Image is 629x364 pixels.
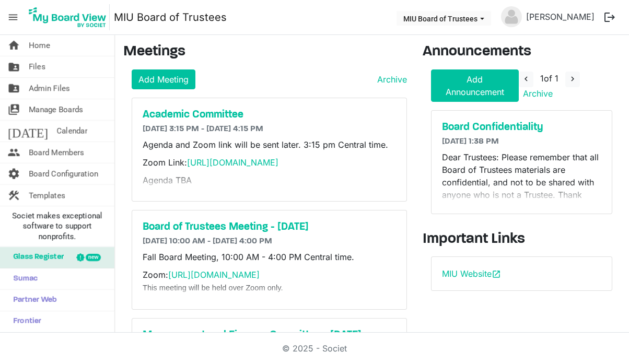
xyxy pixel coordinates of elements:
span: Manage Boards [29,99,83,120]
a: My Board View Logo [26,4,114,30]
span: Home [29,35,50,56]
span: Agenda TBA [143,175,192,185]
span: of 1 [540,73,558,84]
button: logout [599,6,621,28]
a: Archive [373,73,407,86]
h3: Meetings [123,43,407,61]
span: navigate_next [568,74,577,84]
h3: Announcements [423,43,621,61]
p: Agenda and Zoom link will be sent later. 3:15 pm Central time. [143,138,396,151]
img: My Board View Logo [26,4,110,30]
a: Archive [519,88,553,99]
a: MIU Board of Trustees [114,7,227,28]
a: [PERSON_NAME] [522,6,599,27]
p: Dear Trustees: Please remember that all Board of Trustees materials are confidential, and not to ... [442,151,601,214]
span: [DATE] 1:38 PM [442,137,499,146]
span: switch_account [8,99,20,120]
a: MIU Websiteopen_in_new [442,268,501,279]
img: no-profile-picture.svg [501,6,522,27]
a: Add Meeting [132,69,195,89]
a: Board of Trustees Meeting - [DATE] [143,221,396,233]
div: new [86,254,101,261]
h3: Important Links [423,231,621,249]
span: Calendar [56,121,87,142]
span: navigate_before [521,74,531,84]
span: open_in_new [492,269,501,279]
span: Partner Web [8,290,57,311]
button: navigate_next [565,72,580,87]
span: Admin Files [29,78,70,99]
span: [DATE] [8,121,48,142]
p: Fall Board Meeting, 10:00 AM - 4:00 PM Central time. [143,251,396,263]
p: Zoom: [143,268,396,293]
span: Templates [29,185,65,206]
a: Add Announcement [431,69,519,102]
a: [URL][DOMAIN_NAME] [168,269,260,280]
span: Board Members [29,142,84,163]
span: folder_shared [8,56,20,77]
a: [URL][DOMAIN_NAME] [187,157,278,168]
span: Frontier [8,311,41,332]
span: Glass Register [8,247,64,268]
span: Societ makes exceptional software to support nonprofits. [5,210,110,242]
span: settings [8,163,20,184]
button: navigate_before [519,72,533,87]
a: © 2025 - Societ [282,343,347,354]
span: Board Configuration [29,163,98,184]
a: Board Confidentiality [442,121,601,134]
h6: [DATE] 3:15 PM - [DATE] 4:15 PM [143,124,396,134]
span: This meeting will be held over Zoom only. [143,284,283,292]
a: Management and Finance Committee - [DATE] [143,329,396,342]
span: menu [3,7,23,27]
button: MIU Board of Trustees dropdownbutton [397,11,491,26]
span: Zoom Link: [143,157,278,168]
span: home [8,35,20,56]
span: 1 [540,73,544,84]
span: people [8,142,20,163]
a: Academic Committee [143,109,396,121]
span: construction [8,185,20,206]
h6: [DATE] 10:00 AM - [DATE] 4:00 PM [143,237,396,246]
span: Files [29,56,45,77]
span: Sumac [8,268,38,289]
span: folder_shared [8,78,20,99]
